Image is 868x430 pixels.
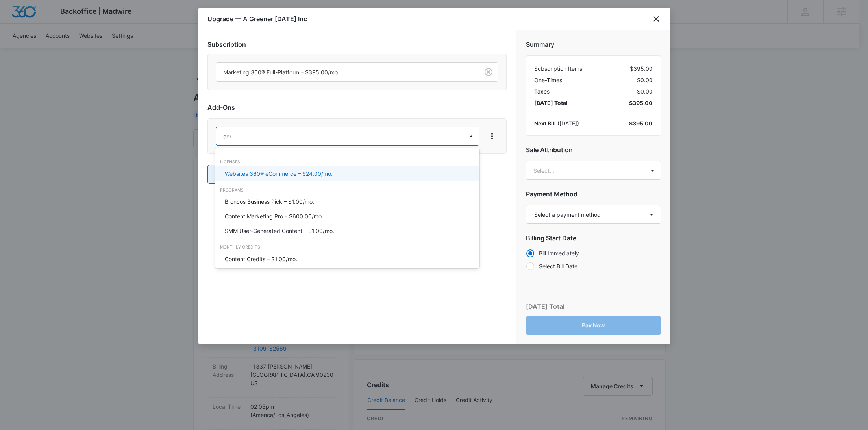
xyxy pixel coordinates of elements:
p: Websites 360® eCommerce – $24.00/mo. [225,170,333,178]
div: Programs [215,187,479,194]
p: Broncos Business Pick – $1.00/mo. [225,197,314,206]
div: Monthly Credits [215,244,479,251]
p: SMM User-Generated Content – $1.00/mo. [225,227,334,235]
p: Content Credits – $1.00/mo. [225,255,297,263]
p: Content Marketing Pro – $600.00/mo. [225,212,323,220]
div: Licenses [215,159,479,165]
